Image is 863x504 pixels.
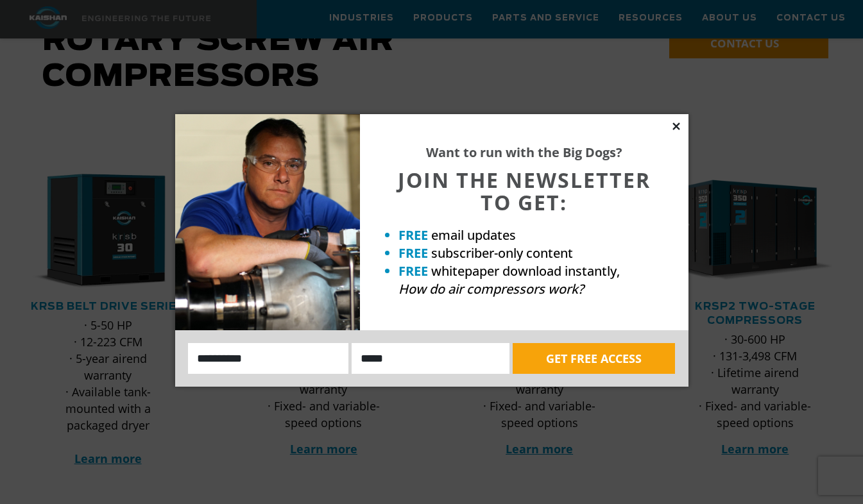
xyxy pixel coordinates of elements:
[431,244,573,262] span: subscriber-only content
[352,343,509,374] input: Email
[188,343,349,374] input: Name:
[513,343,675,374] button: GET FREE ACCESS
[398,226,428,244] strong: FREE
[398,244,428,262] strong: FREE
[426,144,622,161] strong: Want to run with the Big Dogs?
[431,226,516,244] span: email updates
[398,280,584,298] em: How do air compressors work?
[398,166,651,216] span: JOIN THE NEWSLETTER TO GET:
[671,121,682,132] button: Close
[431,262,620,280] span: whitepaper download instantly,
[398,262,428,280] strong: FREE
